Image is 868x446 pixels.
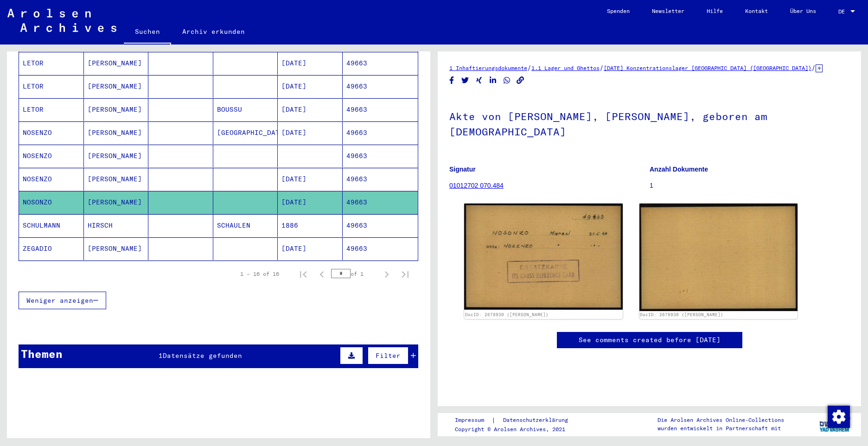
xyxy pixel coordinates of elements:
mat-cell: [DATE] [278,168,343,191]
img: yv_logo.png [817,413,852,436]
button: Filter [368,347,408,364]
mat-cell: [PERSON_NAME] [84,121,149,144]
mat-cell: 49663 [343,98,418,121]
mat-cell: LETOR [19,75,84,98]
p: wurden entwickelt in Partnerschaft mit [657,424,784,433]
button: Copy link [516,75,525,86]
button: Share on LinkedIn [488,75,498,86]
mat-cell: 49663 [343,214,418,237]
img: Arolsen_neg.svg [7,9,116,32]
mat-cell: 49663 [343,145,418,167]
p: 1 [650,181,849,191]
span: Datensätze gefunden [163,351,242,360]
mat-cell: ZEGADIO [19,237,84,260]
mat-cell: [DATE] [278,75,343,98]
img: 002.jpg [639,204,798,311]
mat-cell: [PERSON_NAME] [84,237,149,260]
mat-cell: [DATE] [278,98,343,121]
span: 1 [159,351,163,360]
span: Weniger anzeigen [26,296,93,305]
a: [DATE] Konzentrationslager [GEOGRAPHIC_DATA] ([GEOGRAPHIC_DATA]) [604,64,811,71]
div: of 1 [331,269,377,278]
a: See comments created before [DATE] [579,335,721,345]
a: 1.1 Lager und Ghettos [531,64,600,71]
button: Share on Facebook [447,75,457,86]
a: Datenschutzerklärung [496,415,579,425]
mat-cell: SCHAULEN [213,214,278,237]
span: / [600,64,604,72]
mat-cell: [PERSON_NAME] [84,168,149,191]
p: Copyright © Arolsen Archives, 2021 [455,425,579,433]
button: Share on Twitter [460,75,470,86]
mat-cell: [DATE] [278,52,343,75]
div: Themen [21,345,63,362]
button: Previous page [313,265,331,283]
img: 001.jpg [464,204,623,310]
div: Zustimmung ändern [827,405,849,427]
mat-cell: [PERSON_NAME] [84,191,149,214]
h1: Akte von [PERSON_NAME], [PERSON_NAME], geboren am [DEMOGRAPHIC_DATA] [449,95,849,151]
a: DocID: 2678930 ([PERSON_NAME]) [465,312,549,317]
mat-cell: 49663 [343,168,418,191]
span: Filter [376,351,401,360]
mat-cell: LETOR [19,98,84,121]
mat-cell: [GEOGRAPHIC_DATA] [213,121,278,144]
a: Archiv erkunden [171,20,256,43]
mat-cell: 49663 [343,191,418,214]
mat-cell: BOUSSU [213,98,278,121]
button: Next page [377,265,396,283]
mat-cell: NOSENZO [19,145,84,167]
mat-cell: [PERSON_NAME] [84,98,149,121]
a: DocID: 2678930 ([PERSON_NAME]) [640,312,723,317]
div: | [455,415,579,425]
mat-cell: 49663 [343,121,418,144]
span: / [811,64,816,72]
a: Impressum [455,415,491,425]
mat-cell: LETOR [19,52,84,75]
mat-cell: [DATE] [278,121,343,144]
mat-cell: 1886 [278,214,343,237]
mat-cell: HIRSCH [84,214,149,237]
mat-cell: [DATE] [278,191,343,214]
p: Die Arolsen Archives Online-Collections [657,416,784,424]
a: 1 Inhaftierungsdokumente [449,64,527,71]
img: Zustimmung ändern [828,406,850,428]
button: Share on WhatsApp [502,75,512,86]
a: Suchen [124,20,171,45]
button: Weniger anzeigen [19,292,106,309]
mat-cell: [DATE] [278,237,343,260]
mat-cell: 49663 [343,52,418,75]
button: First page [294,265,313,283]
mat-cell: [PERSON_NAME] [84,145,149,167]
span: DE [838,8,849,15]
a: 01012702 070.484 [449,182,504,189]
mat-cell: [PERSON_NAME] [84,75,149,98]
div: 1 – 16 of 16 [240,270,279,278]
mat-cell: [PERSON_NAME] [84,52,149,75]
mat-cell: NOSENZO [19,121,84,144]
span: / [527,64,531,72]
mat-cell: 49663 [343,237,418,260]
button: Share on Xing [474,75,484,86]
mat-cell: NOSENZO [19,168,84,191]
mat-cell: SCHULMANN [19,214,84,237]
button: Last page [396,265,415,283]
b: Anzahl Dokumente [650,166,708,173]
mat-cell: 49663 [343,75,418,98]
b: Signatur [449,166,476,173]
mat-cell: NOSONZO [19,191,84,214]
